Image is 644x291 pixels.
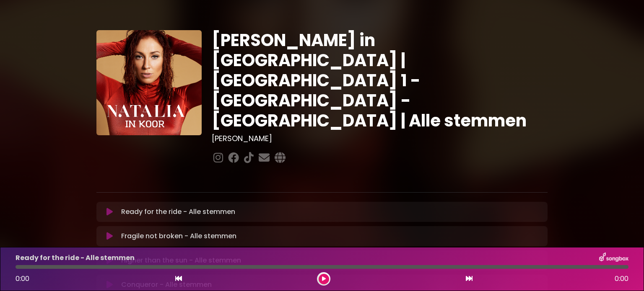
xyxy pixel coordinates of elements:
[16,274,29,283] span: 0:00
[16,253,135,263] p: Ready for the ride - Alle stemmen
[599,252,628,263] img: songbox-logo-white.png
[96,30,202,135] img: YTVS25JmS9CLUqXqkEhs
[121,231,236,241] p: Fragile not broken - Alle stemmen
[615,274,628,284] span: 0:00
[212,30,548,131] h1: [PERSON_NAME] in [GEOGRAPHIC_DATA] | [GEOGRAPHIC_DATA] 1 - [GEOGRAPHIC_DATA] - [GEOGRAPHIC_DATA] ...
[121,207,235,217] p: Ready for the ride - Alle stemmen
[212,134,548,143] h3: [PERSON_NAME]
